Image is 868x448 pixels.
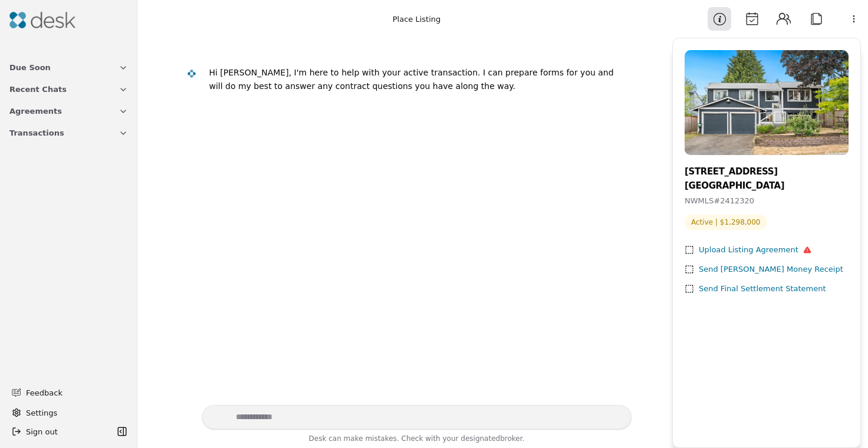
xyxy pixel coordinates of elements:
span: designated [461,434,500,443]
span: Settings [26,407,57,419]
img: Property [685,50,849,155]
div: Send [PERSON_NAME] Money Receipt [699,263,843,276]
div: Upload Listing Agreement [699,244,811,256]
div: Desk can make mistakes. Check with your broker. [202,433,632,448]
textarea: Write your prompt here [202,405,632,429]
button: Feedback [5,382,128,403]
span: Feedback [26,387,121,399]
div: [STREET_ADDRESS] [685,164,849,179]
button: Transactions [2,122,135,144]
button: Settings [7,403,130,422]
span: Recent Chats [9,83,67,95]
button: Agreements [2,100,135,122]
span: Transactions [9,127,64,139]
div: Place Listing [393,13,441,25]
button: Due Soon [2,57,135,78]
img: Desk [186,69,196,79]
button: Recent Chats [2,78,135,100]
div: NWMLS # 2412320 [685,195,849,207]
div: [GEOGRAPHIC_DATA] [685,179,849,193]
div: Hi [PERSON_NAME], I'm here to help with your active transaction [209,68,478,77]
img: Desk [9,12,75,28]
div: Send Final Settlement Statement [699,283,826,295]
span: Active | $1,298,000 [685,215,767,230]
span: Sign out [26,426,58,438]
button: Sign out [7,422,114,441]
div: . I can prepare forms for you and will do my best to answer any contract questions you have along... [209,68,614,91]
span: Due Soon [9,61,51,74]
span: Agreements [9,105,62,117]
